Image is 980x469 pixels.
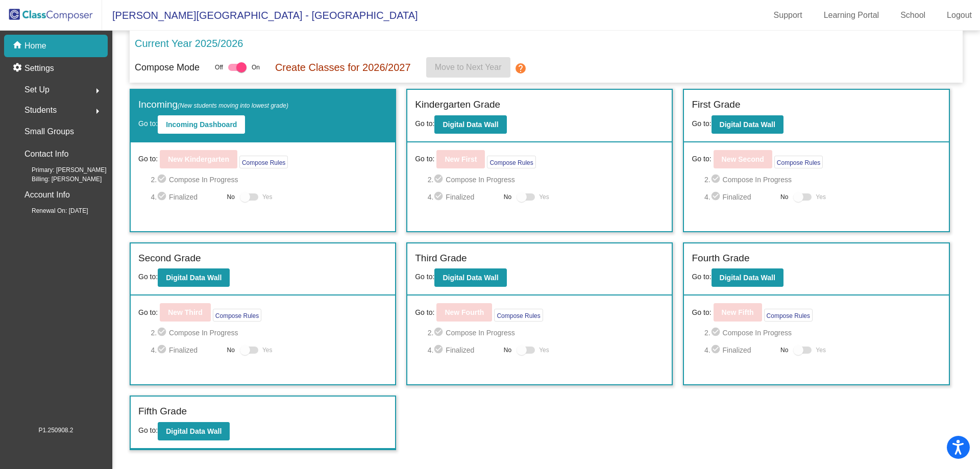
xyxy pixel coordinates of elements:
[774,156,823,168] button: Compose Rules
[722,155,764,163] b: New Second
[157,327,169,339] mat-icon: check_circle
[158,268,230,287] button: Digital Data Wall
[415,251,467,266] label: Third Grade
[539,191,549,203] span: Yes
[704,327,941,339] span: 2. Compose In Progress
[443,120,498,129] b: Digital Data Wall
[714,303,762,322] button: New Fifth
[15,165,107,175] span: Primary: [PERSON_NAME]
[275,60,411,75] p: Create Classes for 2026/2027
[415,273,434,281] span: Go to:
[764,309,813,322] button: Compose Rules
[24,62,54,75] p: Settings
[138,426,158,434] span: Go to:
[227,345,235,355] span: No
[138,273,158,281] span: Go to:
[692,154,711,164] span: Go to:
[445,308,484,316] b: New Fourth
[436,303,492,322] button: New Fourth
[138,404,187,419] label: Fifth Grade
[710,174,723,186] mat-icon: check_circle
[12,62,24,75] mat-icon: settings
[415,307,434,318] span: Go to:
[158,115,245,134] button: Incoming Dashboard
[151,174,387,186] span: 2. Compose In Progress
[227,192,235,202] span: No
[443,274,498,282] b: Digital Data Wall
[780,345,788,355] span: No
[714,150,772,168] button: New Second
[160,303,211,322] button: New Third
[704,191,775,203] span: 4. Finalized
[445,155,477,163] b: New First
[692,307,711,318] span: Go to:
[178,102,288,109] span: (New students moving into lowest grade)
[539,344,549,356] span: Yes
[215,63,223,72] span: Off
[710,191,723,203] mat-icon: check_circle
[428,344,499,356] span: 4. Finalized
[692,251,749,266] label: Fourth Grade
[692,273,711,281] span: Go to:
[710,327,723,339] mat-icon: check_circle
[24,188,70,202] p: Account Info
[135,36,243,51] p: Current Year 2025/2026
[433,191,446,203] mat-icon: check_circle
[692,119,711,128] span: Go to:
[433,174,446,186] mat-icon: check_circle
[91,85,104,97] mat-icon: arrow_right
[415,97,500,112] label: Kindergarten Grade
[428,327,665,339] span: 2. Compose In Progress
[157,174,169,186] mat-icon: check_circle
[892,7,934,23] a: School
[138,97,288,112] label: Incoming
[168,308,203,316] b: New Third
[24,40,46,52] p: Home
[166,274,222,282] b: Digital Data Wall
[436,150,485,168] button: New First
[213,309,261,322] button: Compose Rules
[151,191,222,203] span: 4. Finalized
[138,119,158,128] span: Go to:
[252,63,260,72] span: On
[428,174,665,186] span: 2. Compose In Progress
[415,119,434,128] span: Go to:
[433,327,446,339] mat-icon: check_circle
[426,57,510,78] button: Move to Next Year
[780,192,788,202] span: No
[433,344,446,356] mat-icon: check_circle
[262,191,273,203] span: Yes
[428,191,499,203] span: 4. Finalized
[239,156,288,168] button: Compose Rules
[487,156,535,168] button: Compose Rules
[15,175,102,184] span: Billing: [PERSON_NAME]
[158,422,230,440] button: Digital Data Wall
[138,154,158,164] span: Go to:
[710,344,723,356] mat-icon: check_circle
[816,7,888,23] a: Learning Portal
[712,115,783,134] button: Digital Data Wall
[435,63,502,71] span: Move to Next Year
[151,327,387,339] span: 2. Compose In Progress
[514,62,527,75] mat-icon: help
[15,206,88,215] span: Renewal On: [DATE]
[494,309,543,322] button: Compose Rules
[720,120,775,129] b: Digital Data Wall
[135,61,200,75] p: Compose Mode
[434,268,506,287] button: Digital Data Wall
[722,308,754,316] b: New Fifth
[504,192,511,202] span: No
[24,147,68,161] p: Contact Info
[12,40,24,52] mat-icon: home
[504,345,511,355] span: No
[262,344,273,356] span: Yes
[24,103,57,117] span: Students
[816,344,826,356] span: Yes
[816,191,826,203] span: Yes
[157,344,169,356] mat-icon: check_circle
[692,97,740,112] label: First Grade
[160,150,237,168] button: New Kindergarten
[151,344,222,356] span: 4. Finalized
[166,427,222,435] b: Digital Data Wall
[766,7,811,23] a: Support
